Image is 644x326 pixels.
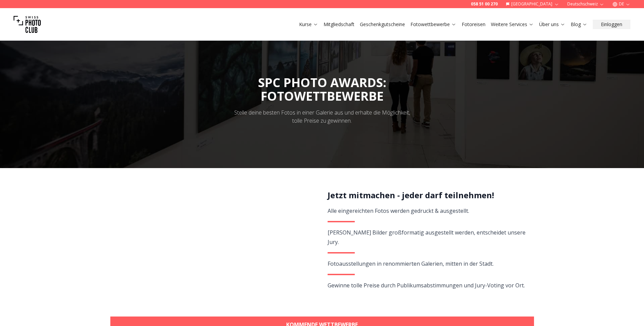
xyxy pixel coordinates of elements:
[459,20,488,29] button: Fotoreisen
[410,21,456,28] a: Fotowettbewerbe
[593,20,630,29] button: Einloggen
[568,20,590,29] button: Blog
[536,20,568,29] button: Über uns
[230,108,415,125] div: Stelle deine besten Fotos in einer Galerie aus und erhalte die Möglichkeit, tolle Preise zu gewin...
[491,21,534,28] a: Weitere Services
[258,89,386,103] div: FOTOWETTBEWERBE
[571,21,587,28] a: Blog
[328,229,526,246] span: [PERSON_NAME] Bilder großformatig ausgestellt werden, entscheidet unsere Jury.
[488,20,536,29] button: Weitere Services
[328,260,494,267] span: Fotoausstellungen in renommierten Galerien, mitten in der Stadt.
[360,21,405,28] a: Geschenkgutscheine
[462,21,485,28] a: Fotoreisen
[321,20,357,29] button: Mitgliedschaft
[258,74,386,103] span: SPC PHOTO AWARDS:
[408,20,459,29] button: Fotowettbewerbe
[539,21,565,28] a: Über uns
[324,21,354,28] a: Mitgliedschaft
[357,20,408,29] button: Geschenkgutscheine
[296,20,321,29] button: Kurse
[328,207,469,215] span: Alle eingereichten Fotos werden gedruckt & ausgestellt.
[471,1,498,7] a: 058 51 00 270
[328,282,525,289] span: Gewinne tolle Preise durch Publikumsabstimmungen und Jury-Voting vor Ort.
[299,21,318,28] a: Kurse
[328,190,526,201] h2: Jetzt mitmachen - jeder darf teilnehmen!
[14,11,41,38] img: Swiss photo club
